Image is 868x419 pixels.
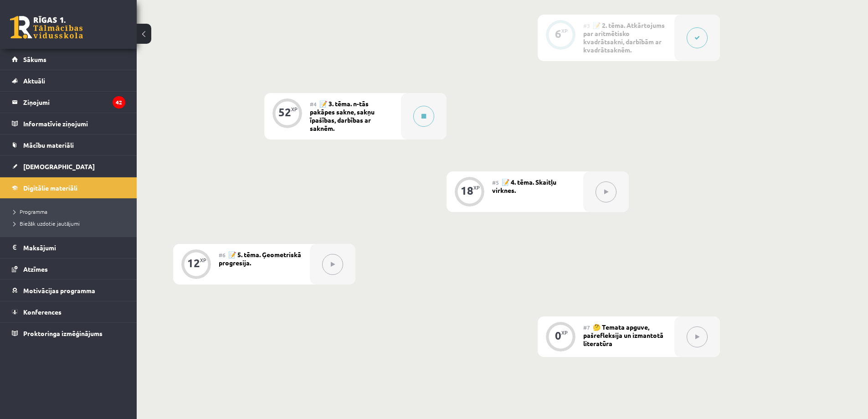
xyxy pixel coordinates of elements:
[561,330,568,335] div: XP
[583,324,590,331] span: #7
[219,250,301,267] span: 📝 5. tēma. Ģeometriskā progresija.
[492,178,556,194] span: 📝 4. tēma. Skaitļu virknes.
[14,220,80,227] span: Biežāk uzdotie jautājumi
[23,141,74,149] span: Mācību materiāli
[310,100,317,108] span: #4
[12,177,125,198] a: Digitālie materiāli
[461,186,473,195] div: 18
[555,331,561,340] div: 0
[12,49,125,70] a: Sākums
[555,30,561,38] div: 6
[12,156,125,177] a: [DEMOGRAPHIC_DATA]
[187,259,200,267] div: 12
[23,308,62,316] span: Konferences
[14,219,128,228] a: Biežāk uzdotie jautājumi
[10,16,83,39] a: Rīgas 1. Tālmācības vidusskola
[23,286,95,295] span: Motivācijas programma
[583,21,665,54] span: 📝 2. tēma. Atkārtojums par aritmētisko kvadrātsakni, darbībām ar kvadrātsaknēm.
[310,99,375,132] span: 📝 3. tēma. n-tās pakāpes sakne, sakņu īpašības, darbības ar saknēm.
[583,323,663,347] span: 🤔 Temata apguve, pašrefleksija un izmantotā literatūra
[12,237,125,258] a: Maksājumi
[23,55,46,63] span: Sākums
[473,185,480,190] div: XP
[200,258,206,263] div: XP
[23,184,77,192] span: Digitālie materiāli
[12,134,125,155] a: Mācību materiāli
[14,208,47,215] span: Programma
[219,251,226,259] span: #6
[23,113,125,134] legend: Informatīvie ziņojumi
[12,280,125,301] a: Motivācijas programma
[12,301,125,322] a: Konferences
[561,28,568,33] div: XP
[12,70,125,91] a: Aktuāli
[23,162,95,171] span: [DEMOGRAPHIC_DATA]
[278,108,291,116] div: 52
[12,113,125,134] a: Informatīvie ziņojumi
[14,207,128,216] a: Programma
[12,92,125,113] a: Ziņojumi42
[492,179,499,186] span: #5
[583,22,590,29] span: #3
[23,77,45,85] span: Aktuāli
[23,329,103,337] span: Proktoringa izmēģinājums
[12,259,125,279] a: Atzīmes
[12,323,125,344] a: Proktoringa izmēģinājums
[23,237,125,258] legend: Maksājumi
[23,265,48,273] span: Atzīmes
[113,96,125,109] i: 42
[23,92,125,113] legend: Ziņojumi
[291,107,298,112] div: XP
